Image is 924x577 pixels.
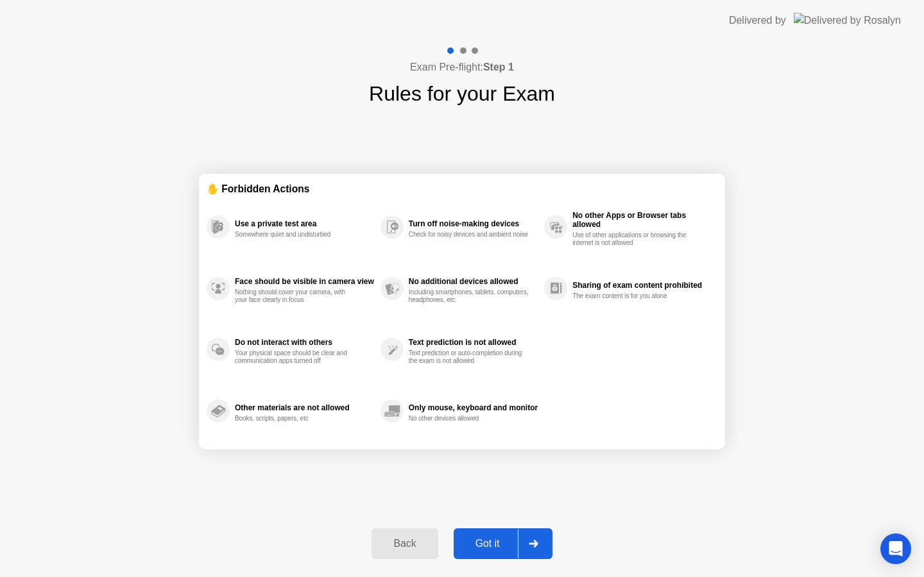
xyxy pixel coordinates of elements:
[572,292,694,300] div: The exam content is for you alone
[235,338,374,347] div: Do not interact with others
[572,211,711,229] div: No other Apps or Browser tabs allowed
[458,538,518,549] div: Got it
[375,538,434,549] div: Back
[409,338,538,347] div: Text prediction is not allowed
[235,415,356,422] div: Books, scripts, papers, etc
[880,533,911,564] div: Open Intercom Messenger
[235,349,356,365] div: Your physical space should be clear and communication apps turned off
[235,231,356,238] div: Somewhere quiet and undisturbed
[409,403,538,412] div: Only mouse, keyboard and monitor
[235,288,356,304] div: Nothing should cover your camera, with your face clearly in focus
[207,181,717,196] div: ✋ Forbidden Actions
[410,60,514,75] h4: Exam Pre-flight:
[729,13,786,28] div: Delivered by
[235,403,374,412] div: Other materials are not allowed
[409,349,530,365] div: Text prediction or auto-completion during the exam is not allowed
[794,13,901,28] img: Delivered by Rosalyn
[454,528,552,559] button: Got it
[409,219,538,228] div: Turn off noise-making devices
[409,415,530,422] div: No other devices allowed
[483,62,514,72] b: Step 1
[572,231,694,247] div: Use of other applications or browsing the internet is not allowed
[409,277,538,286] div: No additional devices allowed
[409,288,530,304] div: Including smartphones, tablets, computers, headphones, etc.
[235,277,374,286] div: Face should be visible in camera view
[235,219,374,228] div: Use a private test area
[369,78,555,109] h1: Rules for your Exam
[409,231,530,238] div: Check for noisy devices and ambient noise
[572,281,711,290] div: Sharing of exam content prohibited
[372,528,438,559] button: Back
